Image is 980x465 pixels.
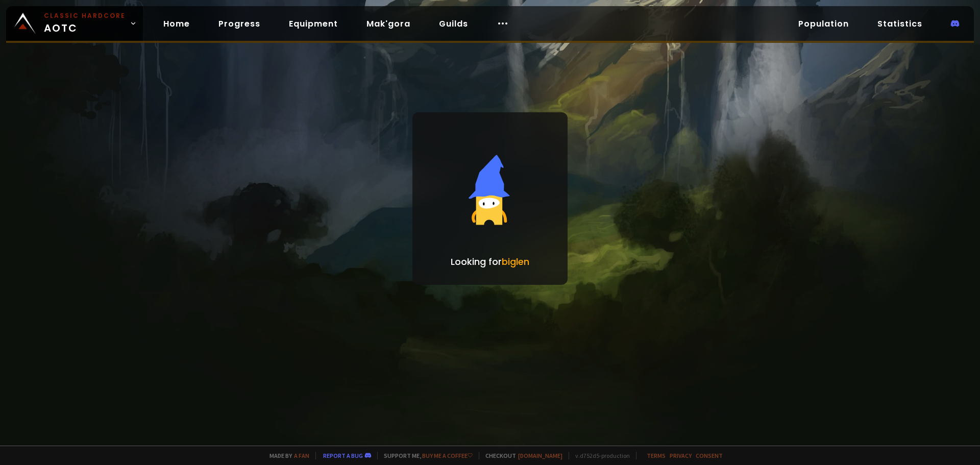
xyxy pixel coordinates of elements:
[294,452,309,459] a: a fan
[790,13,857,34] a: Population
[479,452,562,459] span: Checkout
[44,11,126,36] span: AOTC
[569,452,630,459] span: v. d752d5 - production
[44,11,126,20] small: Classic Hardcore
[358,13,419,34] a: Mak'gora
[869,13,930,34] a: Statistics
[323,452,363,459] a: Report a bug
[210,13,268,34] a: Progress
[696,452,723,459] a: Consent
[647,452,666,459] a: Terms
[670,452,692,459] a: Privacy
[6,6,143,41] a: Classic HardcoreAOTC
[263,452,309,459] span: Made by
[518,452,562,459] a: [DOMAIN_NAME]
[502,255,529,268] span: biglen
[422,452,473,459] a: Buy me a coffee
[281,13,346,34] a: Equipment
[377,452,473,459] span: Support me,
[155,13,198,34] a: Home
[431,13,476,34] a: Guilds
[451,255,529,268] p: Looking for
